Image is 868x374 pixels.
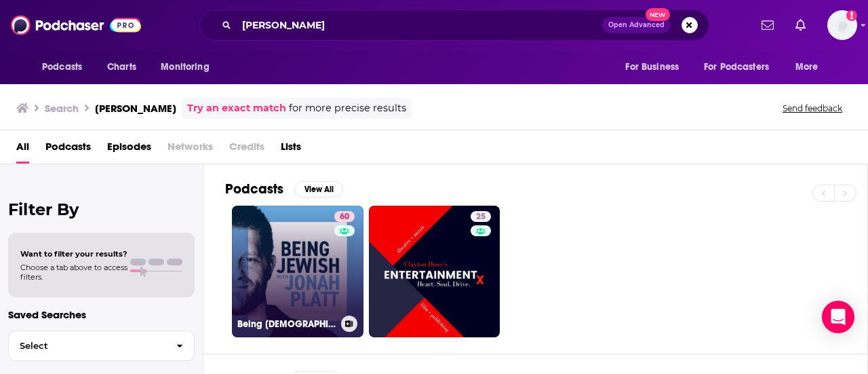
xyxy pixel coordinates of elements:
[625,58,679,77] span: For Business
[8,331,195,361] button: Select
[846,10,857,21] svg: Add a profile image
[602,17,671,33] button: Open AdvancedNew
[9,341,165,350] span: Select
[334,211,355,222] a: 60
[225,181,343,198] a: PodcastsView All
[20,249,127,259] span: Want to filter your results?
[107,136,151,164] a: Episodes
[294,181,343,198] button: View All
[95,102,176,115] h3: [PERSON_NAME]
[778,102,846,114] button: Send feedback
[756,14,779,37] a: Show notifications dropdown
[187,100,286,116] a: Try an exact match
[199,10,709,41] div: Search podcasts, credits, & more...
[695,54,789,80] button: open menu
[786,54,835,80] button: open menu
[704,58,769,77] span: For Podcasters
[608,22,665,29] span: Open Advanced
[232,206,363,337] a: 60Being [DEMOGRAPHIC_DATA] with [PERSON_NAME]
[98,54,144,80] a: Charts
[340,210,349,224] span: 60
[237,14,602,36] input: Search podcasts, credits, & more...
[45,136,91,164] a: Podcasts
[229,136,264,164] span: Credits
[11,12,141,38] img: Podchaser - Follow, Share and Rate Podcasts
[33,54,100,80] button: open menu
[8,200,195,219] h2: Filter By
[151,54,226,80] button: open menu
[161,58,209,77] span: Monitoring
[795,58,818,77] span: More
[45,102,79,115] h3: Search
[827,10,857,40] img: User Profile
[42,58,82,77] span: Podcasts
[20,263,127,282] span: Choose a tab above to access filters.
[827,10,857,40] button: Show profile menu
[822,301,854,333] div: Open Intercom Messenger
[827,10,857,40] span: Logged in as AtriaBooks
[167,136,213,164] span: Networks
[616,54,696,80] button: open menu
[107,58,136,77] span: Charts
[471,211,491,222] a: 25
[281,136,301,164] a: Lists
[8,308,195,321] p: Saved Searches
[369,206,500,337] a: 25
[476,210,486,224] span: 25
[225,181,283,198] h2: Podcasts
[237,318,336,330] h3: Being [DEMOGRAPHIC_DATA] with [PERSON_NAME]
[646,8,670,21] span: New
[16,136,29,164] a: All
[289,100,406,116] span: for more precise results
[790,14,811,37] a: Show notifications dropdown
